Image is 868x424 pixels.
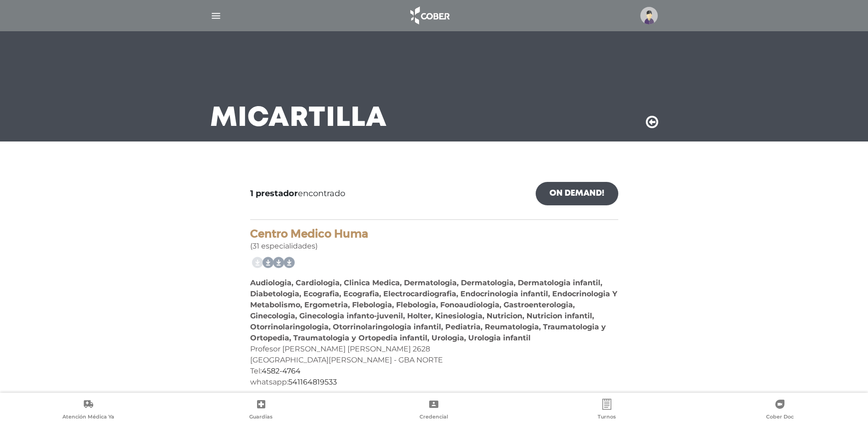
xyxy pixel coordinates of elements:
[521,399,694,422] a: Turnos
[250,278,617,342] b: Audiologia, Cardiologia, Clinica Medica, Dermatologia, Dermatologia, Dermatologia infantil, Diabe...
[175,399,348,422] a: Guardias
[420,413,448,422] span: Credencial
[250,344,618,355] div: Profesor [PERSON_NAME] [PERSON_NAME] 2628
[250,188,298,198] b: 1 prestador
[262,367,301,375] a: 4582-4764
[405,5,454,27] img: logo_cober_home-white.png
[2,399,175,422] a: Atención Médica Ya
[250,366,618,377] div: Tel:
[693,399,866,422] a: Cober Doc
[250,187,345,200] span: encontrado
[250,377,618,388] div: whatsapp:
[249,413,273,422] span: Guardias
[210,10,222,22] img: Cober_menu-lines-white.svg
[640,7,658,24] img: profile-placeholder.svg
[536,182,618,205] a: On Demand!
[766,413,794,422] span: Cober Doc
[250,355,618,366] div: [GEOGRAPHIC_DATA][PERSON_NAME] - GBA NORTE
[250,227,618,241] h4: Centro Medico Huma
[347,399,521,422] a: Credencial
[210,107,387,130] h3: Mi Cartilla
[250,227,618,252] div: (31 especialidades)
[62,413,114,422] span: Atención Médica Ya
[288,378,337,386] a: 541164819533
[598,413,616,422] span: Turnos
